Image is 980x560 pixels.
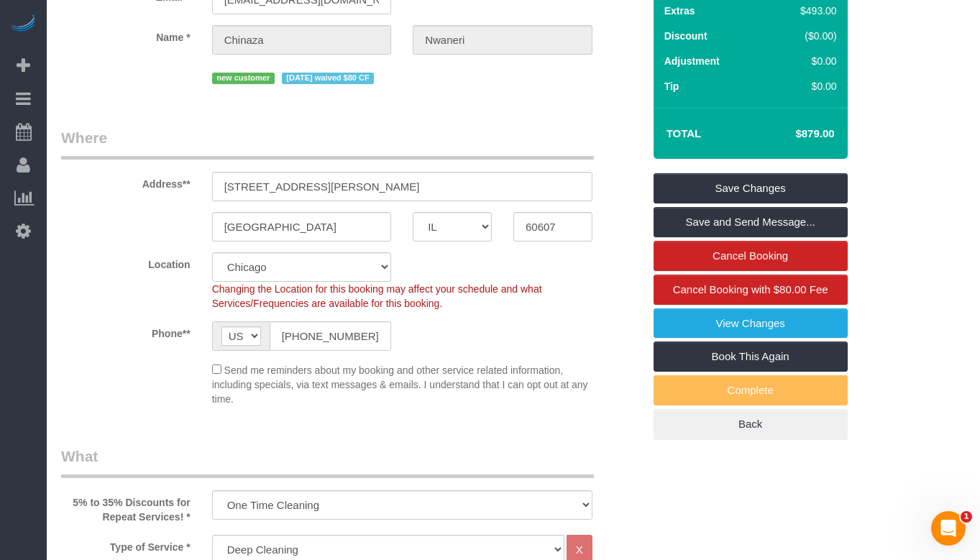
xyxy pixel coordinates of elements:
[9,14,37,35] img: Automaid Logo
[212,364,588,405] span: Send me reminders about my booking and other service related information, including specials, via...
[282,73,375,84] span: [DATE] waived $80 CF
[664,54,720,68] label: Adjustment
[654,409,848,439] a: Back
[50,535,201,554] label: Type of Service *
[654,241,848,271] a: Cancel Booking
[513,212,592,242] input: Zip Code**
[752,128,834,140] h4: $879.00
[664,29,707,43] label: Discount
[664,79,679,93] label: Tip
[654,173,848,203] a: Save Changes
[61,446,594,478] legend: What
[654,308,848,339] a: View Changes
[212,25,392,55] input: First Name**
[931,511,966,546] iframe: Intercom live chat
[654,207,848,237] a: Save and Send Message...
[770,79,837,93] div: $0.00
[50,252,201,272] label: Location
[50,490,201,524] label: 5% to 35% Discounts for Repeat Services! *
[61,127,594,160] legend: Where
[413,25,592,55] input: Last Name*
[212,283,542,309] span: Changing the Location for this booking may affect your schedule and what Services/Frequencies are...
[654,275,848,305] a: Cancel Booking with $80.00 Fee
[212,73,275,84] span: new customer
[961,511,972,523] span: 1
[50,25,201,45] label: Name *
[770,29,837,43] div: ($0.00)
[770,54,837,68] div: $0.00
[664,4,695,18] label: Extras
[667,127,702,139] strong: Total
[654,341,848,372] a: Book This Again
[770,4,837,18] div: $493.00
[673,283,828,295] span: Cancel Booking with $80.00 Fee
